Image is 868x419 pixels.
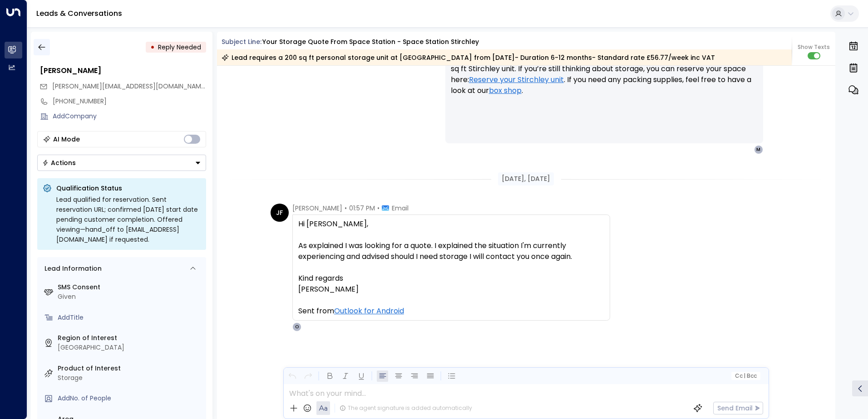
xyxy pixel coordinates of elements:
[469,74,564,85] a: Reserve your Stirchley unit
[150,39,155,55] div: •
[52,82,206,91] span: Miss.J.Forbes@outlook.com
[298,306,604,317] div: Sent from
[58,364,202,373] label: Product of Interest
[735,373,756,379] span: Cc Bcc
[489,85,522,96] a: box shop
[298,240,604,262] div: As explained I was looking for a quote. I explained the situation I'm currently experiencing and ...
[222,37,261,46] span: Subject Line:
[292,204,342,213] span: [PERSON_NAME]
[298,273,604,284] div: Kind regards
[754,145,763,154] div: M
[298,284,604,295] div: [PERSON_NAME]
[298,219,604,229] div: Hi [PERSON_NAME],
[271,204,289,222] div: JF
[40,65,206,76] div: [PERSON_NAME]
[262,37,479,47] div: Your storage quote from Space Station - Space Station Stirchley
[58,373,202,383] div: Storage
[349,204,375,213] span: 01:57 PM
[52,82,207,91] span: [PERSON_NAME][EMAIL_ADDRESS][DOMAIN_NAME]
[345,204,347,213] span: •
[37,155,206,171] button: Actions
[41,264,102,273] div: Lead Information
[36,8,122,19] a: Leads & Conversations
[286,370,298,382] button: Undo
[37,155,206,171] div: Button group with a nested menu
[53,135,80,144] div: AI Mode
[222,53,715,62] div: Lead requires a 200 sq ft personal storage unit at [GEOGRAPHIC_DATA] from [DATE]- Duration 6-12 m...
[340,404,472,412] div: The agent signature is added automatically
[42,159,76,167] div: Actions
[58,333,202,343] label: Region of Interest
[392,204,409,213] span: Email
[158,43,201,52] span: Reply Needed
[498,172,554,185] div: [DATE], [DATE]
[58,313,202,322] div: AddTitle
[56,184,201,193] p: Qualification Status
[58,343,202,352] div: [GEOGRAPHIC_DATA]
[302,370,314,382] button: Redo
[292,322,301,331] div: O
[53,112,206,121] div: AddCompany
[798,43,830,51] span: Show Texts
[58,292,202,302] div: Given
[58,283,202,292] label: SMS Consent
[744,373,745,379] span: |
[334,306,404,317] a: Outlook for Android
[53,97,206,106] div: [PHONE_NUMBER]
[58,394,202,403] div: AddNo. of People
[451,31,758,107] p: Hi [PERSON_NAME], Just following up as it’s been a couple of days since I last got in touch about...
[731,372,760,380] button: Cc|Bcc
[377,204,380,213] span: •
[56,195,201,244] div: Lead qualified for reservation. Sent reservation URL; confirmed [DATE] start date pending custome...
